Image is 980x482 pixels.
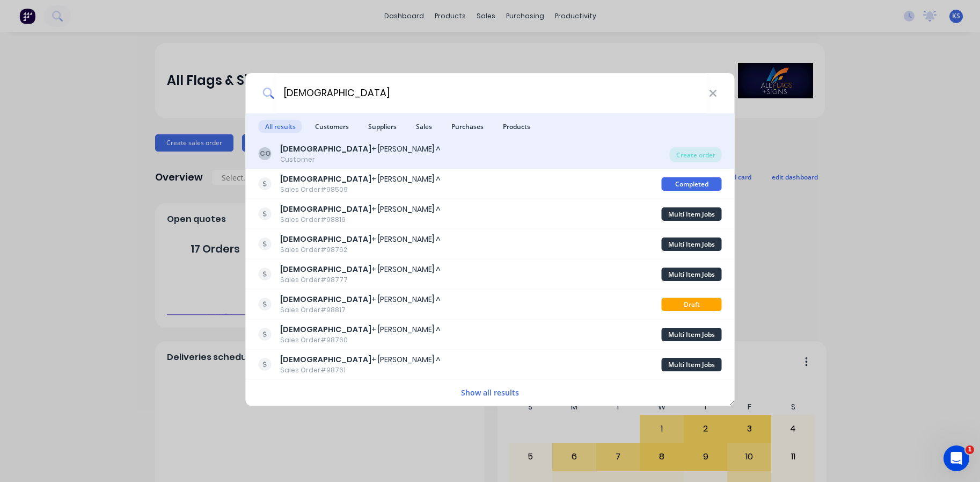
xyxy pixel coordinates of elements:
[280,174,441,185] div: + [PERSON_NAME] ^
[280,264,371,275] b: [DEMOGRAPHIC_DATA]
[280,234,441,245] div: + [PERSON_NAME] ^
[662,298,722,311] div: Draft
[662,207,722,221] div: Multi Item Jobs
[362,120,403,133] span: Suppliers
[280,275,441,285] div: Sales Order #98777
[662,328,722,341] div: Multi Item Jobs
[280,354,371,365] b: [DEMOGRAPHIC_DATA]
[670,147,722,162] div: Create order
[280,143,371,154] b: [DEMOGRAPHIC_DATA]
[280,204,441,215] div: + [PERSON_NAME] ^
[280,234,371,244] b: [DEMOGRAPHIC_DATA]
[280,294,371,305] b: [DEMOGRAPHIC_DATA]
[445,120,490,133] span: Purchases
[280,204,371,214] b: [DEMOGRAPHIC_DATA]
[662,268,722,281] div: Multi Item Jobs
[280,324,441,335] div: + [PERSON_NAME] ^
[280,294,441,305] div: + [PERSON_NAME] ^
[309,120,355,133] span: Customers
[280,185,441,195] div: Sales Order #98509
[662,238,722,251] div: Multi Item Jobs
[496,120,537,133] span: Products
[280,365,441,375] div: Sales Order #98761
[259,147,272,160] div: CO
[274,73,708,113] input: Start typing a customer or supplier name to create a new order...
[280,264,441,275] div: + [PERSON_NAME] ^
[280,305,441,315] div: Sales Order #98817
[662,358,722,371] div: Multi Item Jobs
[409,120,438,133] span: Sales
[280,354,441,365] div: + [PERSON_NAME] ^
[280,155,441,164] div: Customer
[280,143,441,155] div: + [PERSON_NAME] ^
[458,386,522,399] button: Show all results
[662,177,722,191] div: Completed
[280,215,441,225] div: Sales Order #98816
[280,324,371,335] b: [DEMOGRAPHIC_DATA]
[944,445,969,471] iframe: Intercom live chat
[966,445,974,454] span: 1
[280,245,441,255] div: Sales Order #98762
[280,335,441,345] div: Sales Order #98760
[280,174,371,184] b: [DEMOGRAPHIC_DATA]
[259,120,302,133] span: All results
